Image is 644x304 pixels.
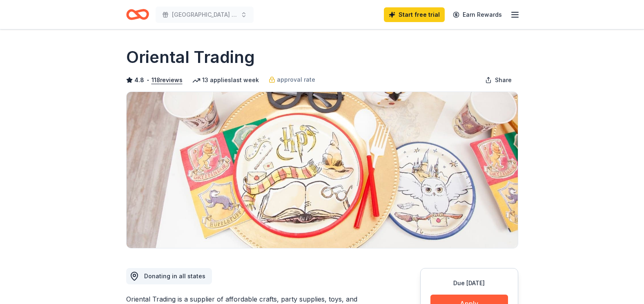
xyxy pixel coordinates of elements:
[144,273,205,279] span: Donating in all states
[146,77,149,83] span: •
[430,278,508,288] div: Due [DATE]
[126,5,149,24] a: Home
[126,46,255,69] h1: Oriental Trading
[172,10,237,20] span: [GEOGRAPHIC_DATA] Holiday Luau
[384,7,445,22] a: Start free trial
[134,75,144,85] span: 4.8
[269,75,315,85] a: approval rate
[448,7,507,22] a: Earn Rewards
[277,75,315,85] span: approval rate
[192,75,259,85] div: 13 applies last week
[479,72,518,88] button: Share
[156,7,254,23] button: [GEOGRAPHIC_DATA] Holiday Luau
[495,75,512,85] span: Share
[152,75,183,85] button: 118reviews
[127,92,518,248] img: Image for Oriental Trading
